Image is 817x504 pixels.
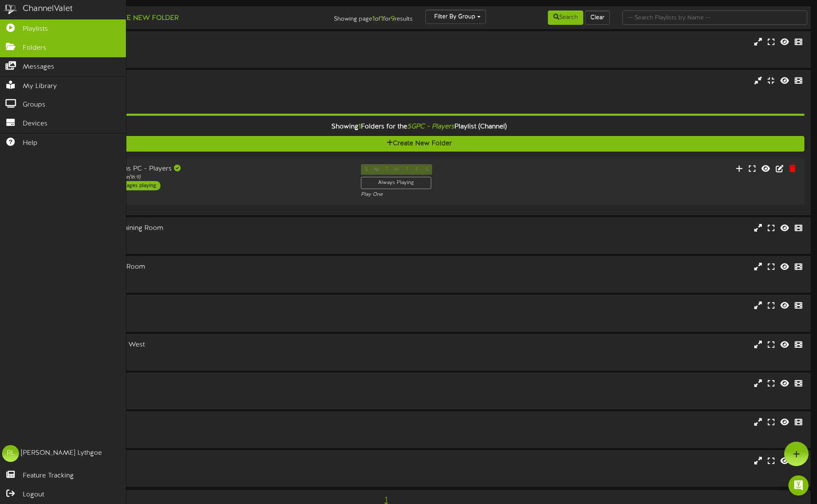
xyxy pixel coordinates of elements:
span: Feature Tracking [23,471,74,481]
div: # 13930 [34,279,347,286]
button: Create New Folder [34,136,804,152]
div: ChannelValet [23,3,73,15]
div: Landscape ( 16:9 ) [34,466,347,473]
div: Landscape ( 16:9 ) [34,272,347,279]
div: Landscape ( 16:9 ) [34,47,347,54]
div: Landscape ( 16:9 ) [34,311,347,318]
span: My Library [23,82,57,91]
span: Help [23,139,37,148]
div: Landscape ( 16:9 ) [34,389,347,396]
div: Landscape ( 16:9 ) [34,349,347,357]
div: 5GPC - Players [34,76,347,86]
div: Landscape ( 16:9 ) [34,427,347,435]
div: Landscape ( 16:9 ) [34,86,347,93]
div: Suns PC - Players [104,164,348,174]
div: Always Playing [361,177,431,189]
div: # 12416 [34,357,347,364]
div: # 13928 [34,240,347,248]
span: Groups [23,100,45,110]
strong: 9 [391,15,395,23]
div: RL [2,445,19,462]
input: -- Search Playlists by Name -- [622,11,807,25]
span: Messages [23,62,54,72]
div: Showing Folders for the Playlist (Channel) [27,118,811,136]
span: Logout [23,490,44,500]
div: [PERSON_NAME] Lythgoe [21,448,102,458]
span: Folders [23,43,46,53]
div: Landscape ( 16:9 ) [104,174,348,181]
div: 1 messages playing [108,181,160,190]
div: Open Intercom Messenger [788,475,809,496]
div: 5GPC - Ops [34,37,347,47]
span: Playlists [23,24,48,34]
div: Landscape ( 16:9 ) [34,233,347,240]
div: # 12019 [34,54,347,61]
div: Mercury [34,456,347,466]
span: Devices [23,119,48,129]
i: 5GPC - Players [407,123,454,131]
div: 5GPC-High Performance [34,301,347,311]
div: M - Nutrition North [34,379,347,389]
button: Search [548,11,583,25]
button: Create New Folder [97,13,181,24]
div: # 12417 [34,396,347,403]
div: Play One [361,191,541,198]
button: Filter By Group [425,10,486,24]
div: Showing page of for results [288,10,419,24]
div: # 13929 [34,318,347,325]
div: 5GPC Player Entrance, Training Room [34,224,347,233]
div: M - Mercury Great Room West [34,340,347,350]
div: M - Nutrition South [34,418,347,427]
div: 5GPC Player Exit, Weight Room [34,262,347,272]
strong: 1 [381,15,383,23]
button: Clear [585,11,610,25]
div: # 12418 [34,435,347,442]
strong: 1 [372,15,375,23]
div: # 12020 [34,473,347,480]
div: # 12018 [34,93,347,100]
span: 1 [358,123,361,131]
